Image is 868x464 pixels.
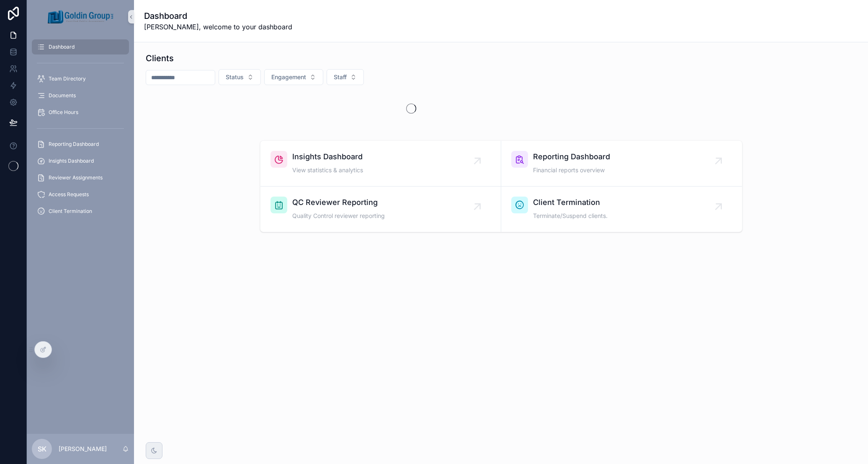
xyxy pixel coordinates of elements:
[146,52,174,64] h1: Clients
[260,141,501,187] a: Insights DashboardView statistics & analytics
[49,92,76,99] span: Documents
[49,174,103,181] span: Reviewer Assignments
[533,197,608,208] span: Client Termination
[32,170,129,185] a: Reviewer Assignments
[32,39,129,54] a: Dashboard
[32,153,129,168] a: Insights Dashboard
[49,44,75,50] span: Dashboard
[292,197,385,208] span: QC Reviewer Reporting
[292,151,363,163] span: Insights Dashboard
[501,187,742,232] a: Client TerminationTerminate/Suspend clients.
[49,75,86,82] span: Team Directory
[32,187,129,202] a: Access Requests
[271,73,306,81] span: Engagement
[49,191,89,198] span: Access Requests
[32,204,129,219] a: Client Termination
[27,34,134,230] div: scrollable content
[38,444,46,454] span: SK
[533,212,608,220] span: Terminate/Suspend clients.
[327,69,364,85] button: Select Button
[32,71,129,86] a: Team Directory
[32,88,129,103] a: Documents
[334,73,347,81] span: Staff
[144,10,292,22] h1: Dashboard
[32,137,129,152] a: Reporting Dashboard
[49,208,92,215] span: Client Termination
[32,105,129,120] a: Office Hours
[533,166,610,174] span: Financial reports overview
[226,73,244,81] span: Status
[260,187,501,232] a: QC Reviewer ReportingQuality Control reviewer reporting
[49,141,99,148] span: Reporting Dashboard
[59,445,107,453] p: [PERSON_NAME]
[292,212,385,220] span: Quality Control reviewer reporting
[144,22,292,32] span: [PERSON_NAME], welcome to your dashboard
[292,166,363,174] span: View statistics & analytics
[533,151,610,163] span: Reporting Dashboard
[48,10,113,23] img: App logo
[501,141,742,187] a: Reporting DashboardFinancial reports overview
[49,158,94,164] span: Insights Dashboard
[49,109,78,116] span: Office Hours
[264,69,323,85] button: Select Button
[219,69,261,85] button: Select Button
